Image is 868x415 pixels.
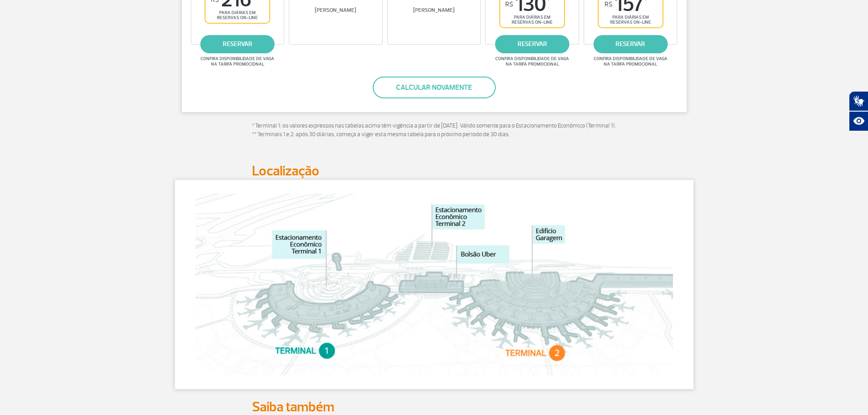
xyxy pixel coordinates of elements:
a: reservar [200,35,275,53]
span: Confira disponibilidade de vaga na tarifa promocional [592,56,669,67]
span: [PERSON_NAME] [292,7,380,14]
div: Plugin de acessibilidade da Hand Talk. [849,91,868,131]
h2: Localização [252,163,616,179]
span: [PERSON_NAME] [390,7,478,14]
button: Abrir recursos assistivos. [849,111,868,131]
span: Confira disponibilidade de vaga na tarifa promocional [494,56,570,67]
span: para diárias em reservas on-line [213,10,262,20]
a: reservar [495,35,570,53]
sup: R$ [605,0,612,8]
span: Confira disponibilidade de vaga na tarifa promocional [199,56,276,67]
button: Abrir tradutor de língua de sinais. [849,91,868,111]
p: * Terminal 1: os valores expressos nas tabelas acima têm vigência a partir de [DATE]. Válido some... [252,122,616,139]
sup: R$ [505,0,513,8]
span: para diárias em reservas on-line [508,15,556,25]
button: Calcular novamente [373,77,496,98]
span: para diárias em reservas on-line [606,15,655,25]
a: reservar [593,35,668,53]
